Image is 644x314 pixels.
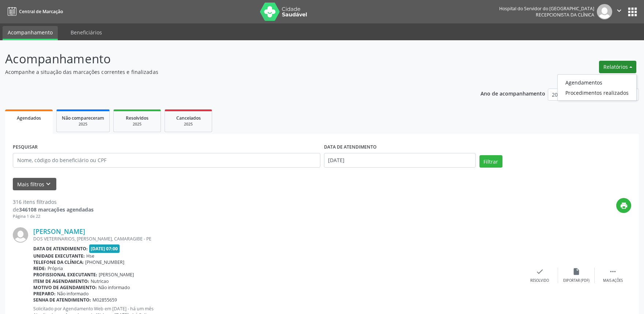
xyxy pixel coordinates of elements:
span: Agendados [17,115,41,121]
span: Não informado [57,291,88,297]
button: Relatórios [599,61,636,73]
button:  [612,4,626,19]
img: img [13,227,28,243]
p: Ano de acompanhamento [481,89,545,98]
a: Procedimentos realizados [558,87,636,98]
div: Mais ações [603,278,623,283]
a: Agendamentos [558,77,636,87]
div: 316 itens filtrados [13,198,94,206]
b: Profissional executante: [33,272,97,278]
button: apps [626,5,639,18]
b: Preparo: [33,291,56,297]
button: Filtrar [479,155,502,168]
span: [PHONE_NUMBER] [85,259,124,265]
b: Rede: [33,265,46,272]
div: de [13,206,94,213]
i: check [536,268,544,276]
p: Acompanhamento [5,50,449,68]
a: Central de Marcação [5,5,63,18]
span: Nutricao [91,278,109,284]
button: print [616,198,631,213]
div: Hospital do Servidor do [GEOGRAPHIC_DATA] [499,5,594,12]
span: [PERSON_NAME] [99,272,134,278]
div: Exportar (PDF) [563,278,590,283]
div: DOS VETERINARIOS, [PERSON_NAME], CAMARAGIBE - PE [33,236,521,242]
span: Resolvidos [126,115,148,121]
ul: Relatórios [557,74,637,101]
i: keyboard_arrow_down [44,180,52,188]
i:  [609,268,617,276]
b: Telefone da clínica: [33,259,84,265]
span: Não compareceram [62,115,104,121]
b: Data de atendimento: [33,246,88,252]
span: Não informado [98,284,130,291]
i:  [615,7,623,15]
a: Acompanhamento [3,26,58,40]
span: Central de Marcação [19,8,63,15]
span: Recepcionista da clínica [536,12,594,18]
label: DATA DE ATENDIMENTO [324,142,377,153]
strong: 346108 marcações agendadas [19,206,94,213]
span: [DATE] 07:00 [89,244,120,253]
div: Página 1 de 22 [13,213,94,220]
a: [PERSON_NAME] [33,227,85,235]
b: Motivo de agendamento: [33,284,97,291]
div: 2025 [170,122,207,127]
span: Hse [86,253,94,259]
p: Acompanhe a situação das marcações correntes e finalizadas [5,68,449,76]
b: Item de agendamento: [33,278,89,284]
b: Unidade executante: [33,253,85,259]
input: Selecione um intervalo [324,153,476,168]
img: img [597,4,612,19]
a: Beneficiários [65,26,107,39]
i: print [620,202,628,210]
button: Mais filtroskeyboard_arrow_down [13,178,56,191]
div: 2025 [62,122,104,127]
label: PESQUISAR [13,142,38,153]
b: Senha de atendimento: [33,297,91,303]
input: Nome, código do beneficiário ou CPF [13,153,320,168]
span: Cancelados [176,115,201,121]
div: Resolvido [530,278,549,283]
span: Própria [48,265,63,272]
div: 2025 [119,122,155,127]
i: insert_drive_file [572,268,580,276]
span: M02855659 [93,297,117,303]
